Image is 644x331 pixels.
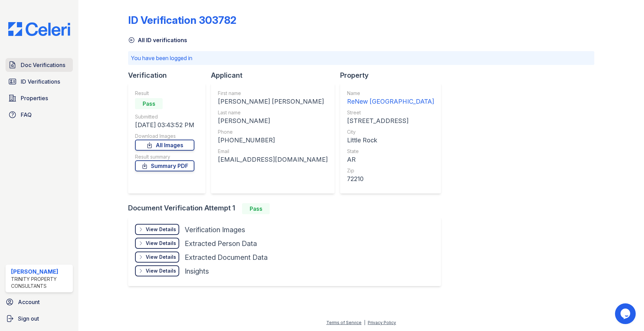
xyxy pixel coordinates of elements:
div: [DATE] 03:43:52 PM [135,120,194,130]
div: [PHONE_NUMBER] [218,135,328,145]
div: ReNew [GEOGRAPHIC_DATA] [347,97,434,106]
a: All Images [135,140,194,151]
a: FAQ [6,108,73,122]
div: View Details [146,267,176,274]
div: [EMAIL_ADDRESS][DOMAIN_NAME] [218,155,328,164]
a: Doc Verifications [6,58,73,72]
span: FAQ [21,111,32,119]
a: Sign out [3,312,76,325]
div: 72210 [347,174,434,184]
div: Verification [128,70,211,80]
div: Pass [242,203,270,214]
a: ID Verifications [6,75,73,88]
div: City [347,129,434,135]
a: Account [3,295,76,309]
div: Verification Images [185,225,245,235]
div: Property [340,70,446,80]
span: Account [18,298,40,306]
div: Street [347,109,434,116]
div: AR [347,155,434,164]
a: Properties [6,91,73,105]
div: Insights [185,266,209,276]
div: Phone [218,129,328,135]
div: View Details [146,254,176,261]
div: [PERSON_NAME] [PERSON_NAME] [218,97,328,106]
iframe: chat widget [615,303,637,324]
div: Submitted [135,113,194,120]
div: [PERSON_NAME] [11,267,70,276]
img: CE_Logo_Blue-a8612792a0a2168367f1c8372b55b34899dd931a85d93a1a3d3e32e68fde9ad4.png [3,22,76,36]
div: [PERSON_NAME] [218,116,328,126]
span: Doc Verifications [21,61,65,69]
div: Result [135,90,194,97]
p: You have been logged in [131,54,591,62]
div: Applicant [211,70,340,80]
div: | [364,320,365,325]
span: Properties [21,94,48,102]
a: Privacy Policy [368,320,396,325]
a: All ID verifications [128,36,187,44]
a: Name ReNew [GEOGRAPHIC_DATA] [347,90,434,106]
div: State [347,148,434,155]
span: Sign out [18,314,39,323]
span: ID Verifications [21,77,60,86]
div: Zip [347,167,434,174]
div: [STREET_ADDRESS] [347,116,434,126]
div: First name [218,90,328,97]
div: Trinity Property Consultants [11,276,70,290]
div: Extracted Person Data [185,239,257,248]
div: Pass [135,98,163,109]
div: Result summary [135,153,194,160]
div: View Details [146,240,176,247]
div: Extracted Document Data [185,253,268,262]
div: Email [218,148,328,155]
div: Download Images [135,133,194,140]
div: Last name [218,109,328,116]
a: Summary PDF [135,160,194,171]
div: Little Rock [347,135,434,145]
div: ID Verification 303782 [128,14,237,26]
div: View Details [146,226,176,233]
div: Document Verification Attempt 1 [128,203,446,214]
a: Terms of Service [326,320,362,325]
div: Name [347,90,434,97]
